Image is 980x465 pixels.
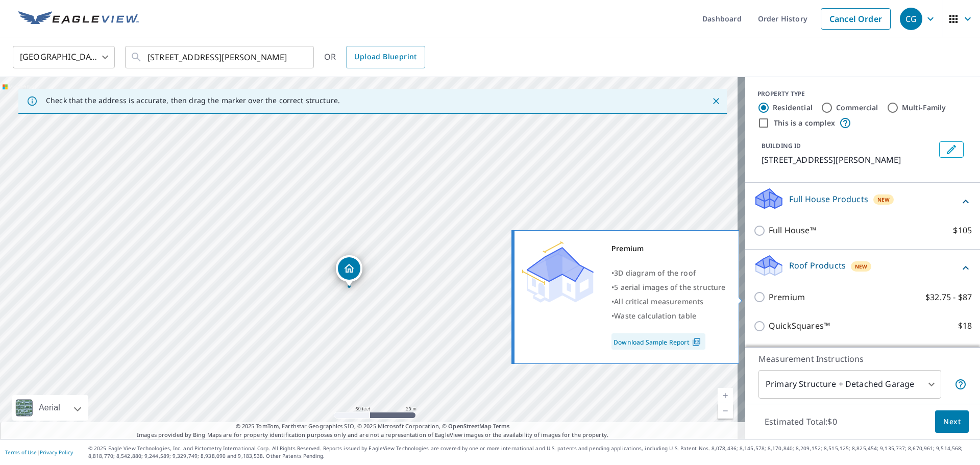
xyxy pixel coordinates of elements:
div: • [611,266,726,280]
span: 5 aerial images of the structure [614,282,725,292]
div: Aerial [36,395,63,421]
p: Check that the address is accurate, then drag the marker over the correct structure. [46,96,340,105]
p: Full House™ [769,224,816,237]
span: New [855,262,868,271]
input: Search by address or latitude-longitude [148,43,293,71]
a: Upload Blueprint [346,46,425,68]
a: Current Level 19, Zoom Out [718,403,733,419]
span: Upload Blueprint [354,51,416,63]
p: Estimated Total: $0 [756,410,845,433]
span: Waste calculation table [614,311,696,321]
p: | [5,449,73,455]
span: 3D diagram of the roof [614,268,696,278]
div: CG [900,8,922,30]
a: Privacy Policy [40,449,73,456]
div: • [611,309,726,323]
a: Terms of Use [5,449,37,456]
button: Close [709,94,723,108]
span: All critical measurements [614,297,703,306]
div: Primary Structure + Detached Garage [758,370,941,399]
button: Next [935,410,969,433]
p: $105 [953,224,972,237]
a: Terms [493,422,510,430]
span: Next [943,415,961,428]
div: PROPERTY TYPE [757,89,968,99]
label: Commercial [836,103,878,113]
a: OpenStreetMap [448,422,491,430]
div: Dropped pin, building 1, Residential property, 19 Watson Ave North Haven, CT 06473 [336,255,362,287]
a: Download Sample Report [611,333,705,350]
p: BUILDING ID [762,141,801,150]
label: Residential [773,103,813,113]
label: Multi-Family [902,103,946,113]
img: EV Logo [18,11,139,27]
p: Roof Products [789,259,846,272]
p: Full House Products [789,193,868,205]
div: Aerial [12,395,88,421]
p: [STREET_ADDRESS][PERSON_NAME] [762,154,935,166]
div: • [611,295,726,309]
p: Measurement Instructions [758,353,967,365]
label: This is a complex [774,118,835,128]
div: Roof ProductsNew [753,254,972,283]
p: QuickSquares™ [769,320,830,332]
span: © 2025 TomTom, Earthstar Geographics SIO, © 2025 Microsoft Corporation, © [236,422,510,431]
img: Pdf Icon [690,337,703,347]
div: Full House ProductsNew [753,187,972,216]
p: $32.75 - $87 [925,291,972,304]
span: Your report will include the primary structure and a detached garage if one exists. [954,378,967,390]
a: Current Level 19, Zoom In [718,388,733,403]
p: © 2025 Eagle View Technologies, Inc. and Pictometry International Corp. All Rights Reserved. Repo... [88,445,975,460]
a: Cancel Order [821,8,891,30]
span: New [877,195,890,204]
button: Edit building 1 [939,141,964,158]
div: Premium [611,241,726,256]
div: [GEOGRAPHIC_DATA] [13,43,115,71]
p: $18 [958,320,972,332]
div: OR [324,46,425,68]
p: Premium [769,291,805,304]
div: • [611,280,726,295]
img: Premium [522,241,594,303]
